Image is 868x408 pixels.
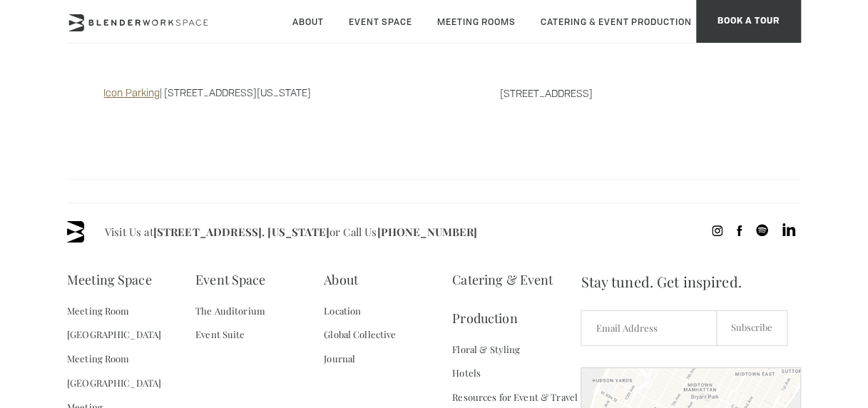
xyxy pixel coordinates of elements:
[195,260,265,299] a: Event Space
[324,347,355,371] a: Journal
[452,260,581,337] a: Catering & Event Production
[153,225,330,239] a: [STREET_ADDRESS]. [US_STATE]
[67,347,195,395] a: Meeting Room [GEOGRAPHIC_DATA]
[324,299,361,323] a: Location
[452,337,520,362] a: Floral & Styling
[324,322,396,347] a: Global Collective
[377,225,477,239] a: [PHONE_NUMBER]
[103,86,159,99] a: Icon Parking
[324,260,358,299] a: About
[103,86,466,100] p: | [STREET_ADDRESS][US_STATE]
[581,310,717,346] input: Email Address
[195,322,245,347] a: Event Suite
[67,260,152,299] a: Meeting Space
[452,361,481,385] a: Hotels
[195,299,265,323] a: The Auditorium
[581,260,801,303] span: Stay tuned. Get inspired.
[105,221,477,243] span: Visit Us at or Call Us
[716,310,787,346] input: Subscribe
[67,299,195,347] a: Meeting Room [GEOGRAPHIC_DATA]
